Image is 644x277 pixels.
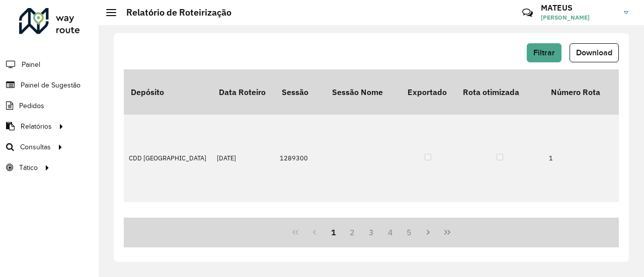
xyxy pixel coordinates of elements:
[527,43,561,62] button: Filtrar
[400,223,419,242] button: 5
[116,7,231,18] h2: Relatório de Roteirização
[544,69,619,115] th: Número Rota
[570,43,619,62] button: Download
[419,223,438,242] button: Next Page
[400,69,456,115] th: Exportado
[343,223,362,242] button: 2
[124,115,212,202] td: CDD [GEOGRAPHIC_DATA]
[456,69,544,115] th: Rota otimizada
[124,69,212,115] th: Depósito
[381,223,400,242] button: 4
[541,3,616,13] h3: MATEUS
[20,142,51,152] span: Consultas
[275,69,325,115] th: Sessão
[212,69,275,115] th: Data Roteiro
[275,115,325,202] td: 1289300
[362,223,381,242] button: 3
[324,223,343,242] button: 1
[325,69,400,115] th: Sessão Nome
[21,80,80,90] span: Painel de Sugestão
[212,115,275,202] td: [DATE]
[517,2,538,24] a: Contato Rápido
[533,48,555,57] span: Filtrar
[541,13,616,22] span: [PERSON_NAME]
[19,162,38,173] span: Tático
[21,121,52,132] span: Relatórios
[576,48,612,57] span: Download
[22,59,40,70] span: Painel
[544,115,619,202] td: 1
[19,101,44,111] span: Pedidos
[438,223,457,242] button: Last Page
